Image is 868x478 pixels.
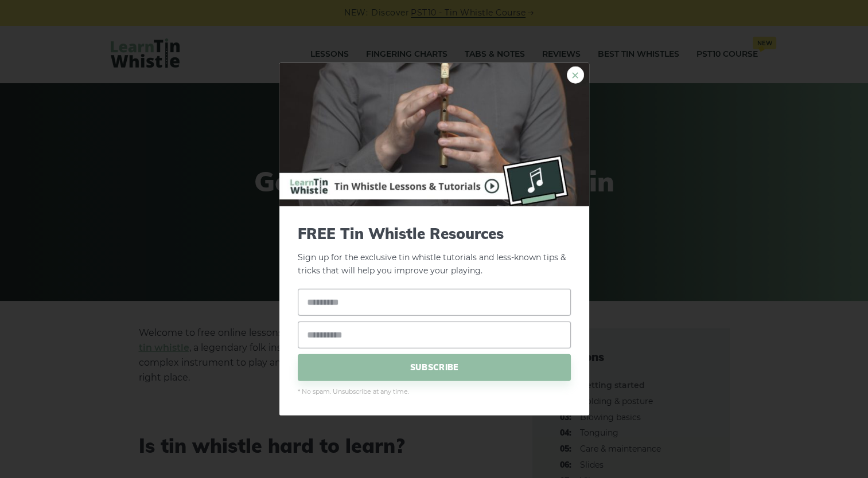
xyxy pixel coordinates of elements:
[279,63,589,206] img: Tin Whistle Buying Guide Preview
[567,66,584,84] a: ×
[298,225,571,242] span: FREE Tin Whistle Resources
[298,225,571,277] p: Sign up for the exclusive tin whistle tutorials and less-known tips & tricks that will help you i...
[298,386,571,397] span: * No spam. Unsubscribe at any time.
[298,354,571,381] span: SUBSCRIBE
